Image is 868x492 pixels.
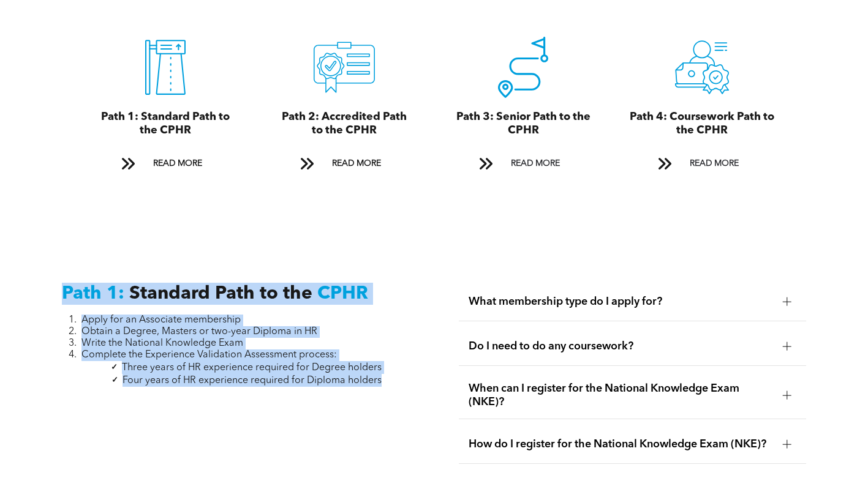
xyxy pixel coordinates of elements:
span: CPHR [317,285,368,303]
span: Three years of HR experience required for Degree holders [122,363,382,373]
span: READ MORE [149,152,206,175]
span: When can I register for the National Knowledge Exam (NKE)? [469,382,773,409]
a: READ MORE [649,152,755,175]
span: Path 2: Accredited Path to the CPHR [282,111,407,136]
span: READ MORE [328,152,385,175]
a: READ MORE [113,152,218,175]
span: READ MORE [685,152,743,175]
span: Path 3: Senior Path to the CPHR [456,111,591,136]
span: Four years of HR experience required for Diploma holders [123,376,382,386]
span: READ MORE [507,152,564,175]
span: Path 1: [62,285,124,303]
a: READ MORE [292,152,397,175]
span: What membership type do I apply for? [469,295,773,308]
span: Standard Path to the [129,285,312,303]
span: How do I register for the National Knowledge Exam (NKE)? [469,438,773,451]
span: Apply for an Associate membership [81,315,241,325]
span: Path 4: Coursework Path to the CPHR [630,111,774,136]
span: Write the National Knowledge Exam [81,338,243,348]
span: Do I need to do any coursework? [469,340,773,353]
span: Complete the Experience Validation Assessment process: [81,350,337,360]
a: READ MORE [470,152,576,175]
span: Path 1: Standard Path to the CPHR [101,111,230,136]
span: Obtain a Degree, Masters or two-year Diploma in HR [81,327,317,337]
